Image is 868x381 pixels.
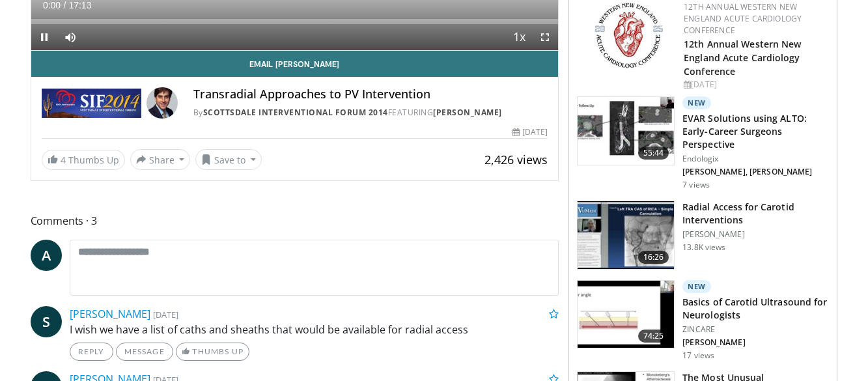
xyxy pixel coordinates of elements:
[577,280,829,361] a: 74:25 New Basics of Carotid Ultrasound for Neurologists ZINCARE [PERSON_NAME] 17 views
[484,152,548,167] span: 2,426 views
[684,79,826,91] div: [DATE]
[578,281,674,348] img: 909f4c92-df9b-4284-a94c-7a406844b75d.150x105_q85_crop-smart_upscale.jpg
[70,322,559,337] p: I wish we have a list of caths and sheaths that would be available for radial access
[682,96,711,109] p: New
[684,1,802,36] a: 12th Annual Western New England Acute Cardiology Conference
[31,51,559,77] a: Email [PERSON_NAME]
[578,97,674,165] img: 10d3d5a6-40a9-4e7b-ac4b-ca2629539116.150x105_q85_crop-smart_upscale.jpg
[42,150,125,170] a: 4 Thumbs Up
[684,38,801,78] a: 12th Annual Western New England Acute Cardiology Conference
[682,201,829,227] h3: Radial Access for Carotid Interventions
[31,240,62,271] a: A
[31,306,62,337] a: S
[433,107,502,118] a: [PERSON_NAME]
[682,324,829,335] p: ZINCARE
[147,87,178,119] img: Avatar
[176,343,249,361] a: Thumbs Up
[682,167,829,177] p: [PERSON_NAME], [PERSON_NAME]
[638,330,669,343] span: 74:25
[577,96,829,190] a: 55:44 New EVAR Solutions using ALTO: Early-Career Surgeons Perspective Endologix [PERSON_NAME], [...
[593,1,665,70] img: 0954f259-7907-4053-a817-32a96463ecc8.png.150x105_q85_autocrop_double_scale_upscale_version-0.2.png
[682,229,829,240] p: [PERSON_NAME]
[203,107,388,118] a: Scottsdale Interventional Forum 2014
[70,307,150,321] a: [PERSON_NAME]
[193,87,548,102] h4: Transradial Approaches to PV Intervention
[682,350,714,361] p: 17 views
[578,201,674,269] img: RcxVNUapo-mhKxBX4xMDoxOjA4MTsiGN_2.150x105_q85_crop-smart_upscale.jpg
[57,24,83,50] button: Mute
[70,343,113,361] a: Reply
[512,126,548,138] div: [DATE]
[682,280,711,293] p: New
[638,147,669,160] span: 55:44
[31,24,57,50] button: Pause
[61,154,66,166] span: 4
[506,24,532,50] button: Playback Rate
[31,19,559,24] div: Progress Bar
[682,112,829,151] h3: EVAR Solutions using ALTO: Early-Career Surgeons Perspective
[532,24,558,50] button: Fullscreen
[682,242,725,253] p: 13.8K views
[682,180,710,190] p: 7 views
[193,107,548,119] div: By FEATURING
[31,212,559,229] span: Comments 3
[153,309,178,320] small: [DATE]
[638,251,669,264] span: 16:26
[577,201,829,270] a: 16:26 Radial Access for Carotid Interventions [PERSON_NAME] 13.8K views
[682,154,829,164] p: Endologix
[195,149,262,170] button: Save to
[682,296,829,322] h3: Basics of Carotid Ultrasound for Neurologists
[682,337,829,348] p: [PERSON_NAME]
[130,149,191,170] button: Share
[116,343,173,361] a: Message
[42,87,141,119] img: Scottsdale Interventional Forum 2014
